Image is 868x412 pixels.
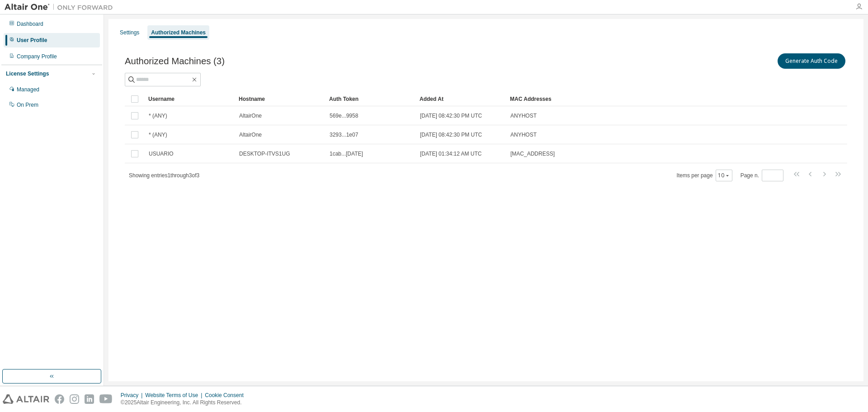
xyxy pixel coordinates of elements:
div: Company Profile [17,53,57,60]
span: AltairOne [239,112,262,119]
div: Authorized Machines [151,29,206,36]
img: linkedin.svg [85,394,94,404]
span: ANYHOST [510,131,537,138]
span: DESKTOP-ITVS1UG [239,150,290,157]
span: [DATE] 08:42:30 PM UTC [420,131,482,138]
div: On Prem [17,101,38,109]
div: Added At [420,92,503,106]
p: © 2025 Altair Engineering, Inc. All Rights Reserved. [121,399,249,407]
span: [MAC_ADDRESS] [510,150,555,157]
span: 1cab...[DATE] [330,150,363,157]
span: 569e...9958 [330,112,358,119]
img: instagram.svg [70,394,79,404]
div: Cookie Consent [205,392,249,399]
img: Altair One [5,3,118,12]
div: Privacy [121,392,145,399]
span: AltairOne [239,131,262,138]
span: Items per page [677,170,732,181]
div: Hostname [239,92,322,106]
img: facebook.svg [55,394,64,404]
div: User Profile [17,37,47,44]
span: [DATE] 01:34:12 AM UTC [420,150,482,157]
div: MAC Addresses [510,92,752,106]
div: Dashboard [17,20,43,28]
div: Username [148,92,231,106]
button: 10 [718,172,730,179]
span: USUARIO [149,150,174,157]
div: Auth Token [329,92,412,106]
span: [DATE] 08:42:30 PM UTC [420,112,482,119]
img: altair_logo.svg [3,394,49,404]
div: License Settings [6,70,49,77]
span: ANYHOST [510,112,537,119]
span: * (ANY) [149,112,167,119]
div: Website Terms of Use [145,392,205,399]
span: Page n. [741,170,783,181]
span: * (ANY) [149,131,167,138]
div: Settings [120,29,139,36]
button: Generate Auth Code [778,53,845,69]
span: Showing entries 1 through 3 of 3 [129,172,199,179]
img: youtube.svg [99,394,113,404]
div: Managed [17,86,39,93]
span: Authorized Machines (3) [125,56,225,66]
span: 3293...1e07 [330,131,358,138]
